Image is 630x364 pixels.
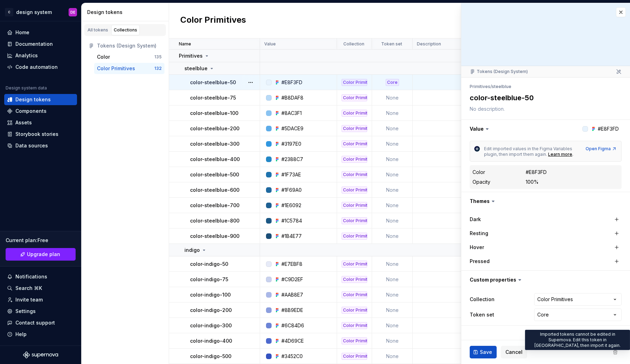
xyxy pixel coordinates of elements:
[4,61,77,73] a: Code automation
[372,349,413,364] td: None
[4,294,77,305] a: Invite team
[15,131,58,138] div: Storybook stories
[372,136,413,152] td: None
[342,353,367,360] div: Color Primitives
[15,108,47,115] div: Components
[525,330,630,350] div: Imported tokens cannot be edited in Supernova. Edit this token in [GEOGRAPHIC_DATA], then import ...
[342,291,367,298] div: Color Primitives
[190,94,236,101] p: color-steelblue-75
[281,171,301,178] div: #1F73AE
[15,319,55,326] div: Contact support
[184,247,200,254] p: indigo
[190,353,231,360] p: color-indigo-500
[281,337,304,344] div: #4D69CE
[470,244,484,251] label: Hover
[372,167,413,182] td: None
[97,53,110,60] div: Color
[281,140,301,147] div: #3197E0
[15,96,51,103] div: Design tokens
[372,303,413,318] td: None
[372,152,413,167] td: None
[27,251,60,258] span: Upgrade plan
[4,38,77,50] a: Documentation
[4,283,77,294] button: Search ⌘K
[281,233,302,240] div: #1B4E77
[342,110,367,117] div: Color Primitives
[501,346,527,358] button: Cancel
[343,41,364,47] p: Collection
[372,90,413,105] td: None
[190,291,231,298] p: color-indigo-100
[15,296,43,303] div: Invite team
[281,217,302,224] div: #1C5784
[190,322,232,329] p: color-indigo-300
[15,273,47,280] div: Notifications
[281,291,303,298] div: #AAB8E7
[190,276,228,283] p: color-indigo-75
[342,233,367,240] div: Color Primitives
[15,64,58,71] div: Code automation
[472,169,485,176] div: Color
[281,353,303,360] div: #3452C0
[342,156,367,163] div: Color Primitives
[15,119,32,126] div: Assets
[6,248,76,261] button: Upgrade plan
[372,287,413,303] td: None
[190,233,239,240] p: color-steelblue-900
[190,202,239,209] p: color-steelblue-700
[190,261,228,268] p: color-indigo-50
[281,79,302,86] div: #E8F3FD
[281,322,304,329] div: #6C84D6
[87,9,166,16] div: Design tokens
[15,52,38,59] div: Analytics
[281,156,303,163] div: #2388C7
[470,216,481,223] label: Dark
[372,213,413,228] td: None
[381,41,402,47] p: Token set
[4,140,77,151] a: Data sources
[179,41,191,47] p: Name
[470,311,494,318] label: Token set
[94,63,164,74] a: Color Primitives132
[342,322,367,329] div: Color Primitives
[526,169,547,176] div: #E8F3FD
[342,261,367,268] div: Color Primitives
[15,308,36,315] div: Settings
[342,307,367,314] div: Color Primitives
[470,346,497,358] button: Save
[16,9,52,16] div: design system
[417,41,441,47] p: Description
[472,179,490,185] div: Opacity
[281,202,301,209] div: #1E6092
[6,237,76,244] div: Current plan : Free
[23,351,58,358] svg: Supernova Logo
[372,198,413,213] td: None
[70,9,75,15] div: DE
[4,306,77,317] a: Settings
[281,125,303,132] div: #5DACE9
[87,27,108,33] div: All tokens
[4,94,77,105] a: Design tokens
[190,187,239,194] p: color-steelblue-600
[15,331,27,338] div: Help
[480,349,492,356] span: Save
[586,146,617,152] a: Open Figma
[180,14,246,27] h2: Color Primitives
[505,349,523,356] span: Cancel
[372,272,413,287] td: None
[190,140,239,147] p: color-steelblue-300
[372,105,413,121] td: None
[490,84,492,89] li: /
[470,69,528,74] div: Tokens (Design System)
[281,261,302,268] div: #E7EBF8
[372,228,413,244] td: None
[94,51,164,63] a: Color135
[190,171,239,178] p: color-steelblue-500
[190,79,236,86] p: color-steelblue-50
[6,85,47,91] div: Design system data
[526,179,539,185] div: 100%
[372,121,413,136] td: None
[281,276,303,283] div: #C9D2EF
